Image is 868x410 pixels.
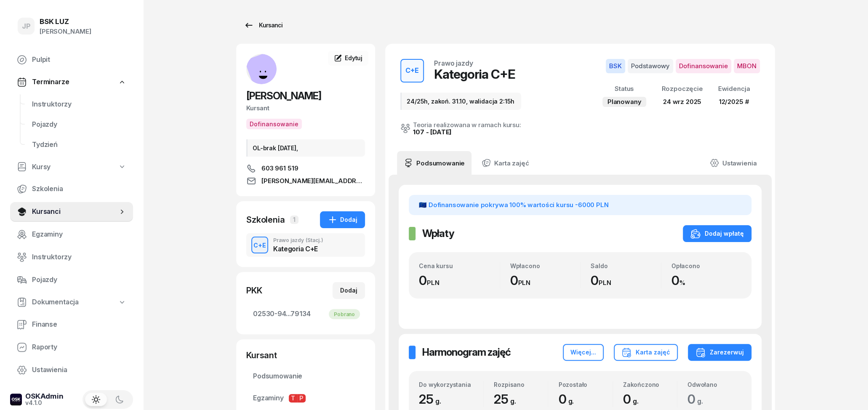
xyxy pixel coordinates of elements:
small: g. [568,397,574,405]
span: Finanse [32,319,126,330]
div: Dodaj [327,215,357,225]
div: Teoria realizowana w ramach kursu: [413,122,521,128]
button: Dodaj wpłatę [683,225,751,242]
small: g. [510,397,516,405]
div: Rozpoczęcie [661,83,703,94]
a: EgzaminyTP [246,388,365,408]
div: Opłacono [671,262,742,269]
span: 12/2025 # [719,98,749,106]
span: Kursy [32,162,51,173]
span: Instruktorzy [32,252,126,263]
span: JP [22,23,31,30]
span: 🇪🇺 Dofinansowanie pokrywa 100% wartości kursu - [419,201,608,209]
div: Więcej... [570,347,596,357]
a: Szkolenia [10,179,133,199]
div: Szkolenia [246,214,285,226]
a: Ustawienia [10,360,133,380]
button: Więcej... [563,344,604,361]
a: Dokumentacja [10,293,133,312]
small: PLN [518,279,530,287]
small: g. [632,397,638,405]
span: Terminarze [32,77,69,88]
div: C+E [402,64,422,78]
div: Kursanci [244,20,282,30]
div: Dodaj [340,285,357,296]
a: Kursanci [10,202,133,222]
span: Tydzień [32,139,126,150]
a: Raporty [10,337,133,357]
div: BSK LUZ [40,18,91,25]
div: Kursant [246,349,365,361]
span: 25 [494,391,520,407]
a: Edytuj [328,51,368,66]
div: C+E [250,240,269,250]
span: 6000 PLN [578,201,609,209]
span: Pulpit [32,54,126,65]
span: [PERSON_NAME] [246,90,321,102]
div: Ewidencja [718,83,750,94]
span: 25 [419,391,445,407]
small: % [679,279,685,287]
button: C+EPrawo jazdy(Stacj.)Kategoria C+E [246,233,365,257]
small: g. [435,397,441,405]
a: 107 - [DATE] [413,128,452,136]
span: MBON [734,59,760,73]
div: PKK [246,285,262,296]
a: Ustawienia [703,151,763,175]
a: Kursy [10,157,133,177]
div: Planowany [602,97,647,107]
div: Kategoria C+E [273,245,323,252]
span: 603 961 519 [261,163,298,173]
span: Podsumowanie [253,371,358,382]
span: Egzaminy [253,393,358,404]
span: (Stacj.) [306,238,323,243]
small: PLN [599,279,611,287]
div: [PERSON_NAME] [40,26,91,37]
span: T [289,394,297,402]
div: Zakończono [623,381,677,388]
div: OSKAdmin [25,393,64,400]
button: Dodaj [320,211,365,228]
span: Dokumentacja [32,297,79,308]
div: 24/25h, zakoń. 31.10, walidacja 2:15h [400,93,521,110]
div: 0 [558,391,612,407]
a: Instruktorzy [10,247,133,267]
div: 0 [510,273,580,288]
span: Pojazdy [32,274,126,285]
span: Edytuj [345,54,362,61]
span: 1 [290,216,298,224]
div: 0 [671,273,742,288]
a: Egzaminy [10,224,133,245]
small: PLN [427,279,439,287]
div: Zarezerwuj [695,347,744,357]
div: Prawo jazdy [434,60,473,67]
a: Finanse [10,314,133,335]
div: Pozostało [558,381,612,388]
div: Prawo jazdy [273,238,323,243]
a: 603 961 519 [246,163,365,173]
button: C+E [251,237,268,253]
div: Pobrano [329,309,360,319]
a: Pojazdy [25,114,133,135]
img: logo-xs-dark@2x.png [10,394,22,405]
div: Saldo [591,262,661,269]
span: 0 [623,391,643,407]
span: Podstawowy [628,59,673,73]
div: Do wykorzystania [419,381,483,388]
span: Kursanci [32,206,118,217]
span: Raporty [32,342,126,353]
small: g. [697,397,703,405]
span: 24 wrz 2025 [663,98,701,106]
span: 02530-94...79134 [253,309,358,319]
div: Dodaj wpłatę [690,229,744,239]
a: Pulpit [10,50,133,70]
span: Dofinansowanie [676,59,731,73]
div: Cena kursu [419,262,500,269]
a: Kursanci [236,17,290,34]
div: OL-brak [DATE], [246,139,365,157]
div: Rozpisano [494,381,548,388]
a: Pojazdy [10,270,133,290]
div: 0 [591,273,661,288]
span: Pojazdy [32,119,126,130]
a: Terminarze [10,72,133,92]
